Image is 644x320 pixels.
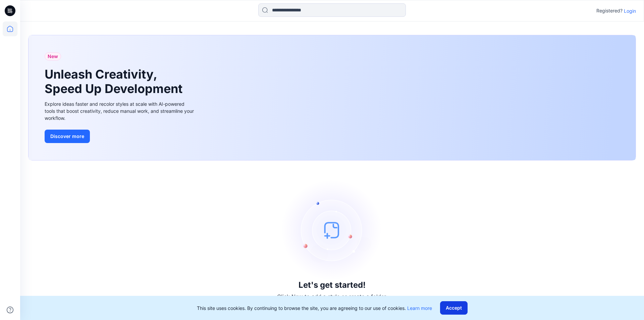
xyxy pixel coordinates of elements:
h1: Unleash Creativity, Speed Up Development [45,67,185,96]
div: Explore ideas faster and recolor styles at scale with AI-powered tools that boost creativity, red... [45,100,196,122]
img: empty-state-image.svg [282,180,382,280]
p: Click New to add a style or create a folder. [277,292,387,301]
p: Login [624,7,636,14]
a: Discover more [45,130,196,143]
button: Accept [440,301,468,315]
button: Discover more [45,130,90,143]
h3: Let's get started! [299,280,366,290]
a: Learn more [407,305,432,311]
p: This site uses cookies. By continuing to browse the site, you are agreeing to our use of cookies. [197,305,432,312]
p: Registered? [596,7,623,15]
span: New [48,52,58,60]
